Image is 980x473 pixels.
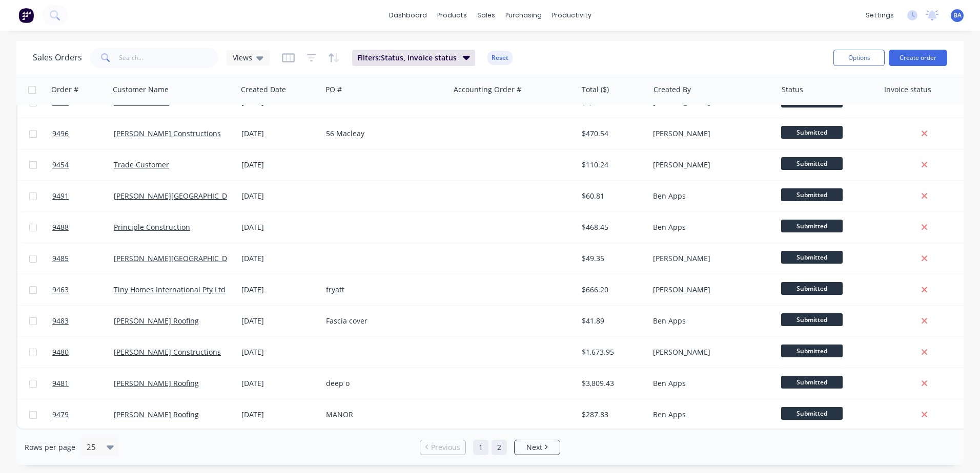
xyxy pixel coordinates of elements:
a: [PERSON_NAME] Roofing [114,316,199,326]
a: Previous page [420,442,465,453]
a: Tiny Homes International Pty Ltd [114,285,226,294]
div: Created By [654,84,691,95]
a: 9496 [52,118,114,149]
span: 9480 [52,347,69,357]
span: Submitted [781,157,843,170]
div: [PERSON_NAME] [653,347,767,357]
span: Submitted [781,313,843,326]
div: Accounting Order # [454,84,521,95]
span: Previous [431,442,460,453]
span: 9496 [52,128,69,139]
div: $60.81 [582,191,642,201]
div: [DATE] [241,160,318,170]
div: Invoice status [884,84,931,95]
div: 56 Macleay [326,128,440,139]
a: dashboard [384,8,432,23]
div: [DATE] [241,191,318,201]
div: [DATE] [241,316,318,326]
div: $110.24 [582,160,642,170]
div: products [432,8,472,23]
div: Ben Apps [653,316,767,326]
div: [DATE] [241,347,318,357]
span: 9481 [52,378,69,389]
div: $49.35 [582,253,642,264]
span: 9454 [52,160,69,170]
div: [DATE] [241,410,318,420]
a: Page 1 is your current page [473,440,488,455]
div: Created Date [241,84,286,95]
div: MANOR [326,410,440,420]
div: $41.89 [582,316,642,326]
div: deep o [326,378,440,389]
a: Next page [515,442,560,453]
div: $468.45 [582,222,642,232]
a: [PERSON_NAME] Constructions [114,128,221,138]
a: Principle Construction [114,222,190,232]
button: Create order [889,50,947,66]
span: 9485 [52,253,69,264]
a: [PERSON_NAME] Constructions [114,347,221,357]
button: Filters:Status, Invoice status [352,50,475,66]
a: [PERSON_NAME][GEOGRAPHIC_DATA] [114,253,242,263]
div: $470.54 [582,128,642,139]
span: Rows per page [25,442,75,453]
div: fryatt [326,285,440,295]
div: [DATE] [241,378,318,389]
a: 9479 [52,399,114,430]
div: [DATE] [241,222,318,232]
span: Next [526,442,542,453]
span: Submitted [781,251,843,264]
a: [PERSON_NAME][GEOGRAPHIC_DATA] [114,191,242,201]
span: Submitted [781,345,843,357]
div: Customer Name [113,84,169,95]
span: 9483 [52,316,69,326]
span: Submitted [781,376,843,389]
div: sales [472,8,500,23]
span: Views [233,52,252,63]
div: settings [861,8,899,23]
div: Ben Apps [653,222,767,232]
div: Fascia cover [326,316,440,326]
div: $3,809.43 [582,378,642,389]
a: 9483 [52,306,114,336]
div: $287.83 [582,410,642,420]
div: $666.20 [582,285,642,295]
div: [PERSON_NAME] [653,128,767,139]
div: productivity [547,8,597,23]
h1: Sales Orders [33,53,82,62]
div: Ben Apps [653,191,767,201]
div: Ben Apps [653,410,767,420]
span: Submitted [781,188,843,201]
div: [DATE] [241,128,318,139]
span: Submitted [781,282,843,295]
span: BA [953,11,962,20]
div: [PERSON_NAME] [653,160,767,170]
span: 9488 [52,222,69,232]
a: 9454 [52,149,114,180]
div: [DATE] [241,253,318,264]
a: 9480 [52,337,114,368]
a: 9481 [52,368,114,399]
div: [DATE] [241,285,318,295]
div: Ben Apps [653,378,767,389]
a: 9491 [52,181,114,211]
ul: Pagination [416,440,564,455]
img: Factory [18,8,34,23]
div: Order # [51,84,78,95]
a: 9488 [52,212,114,243]
span: Submitted [781,126,843,139]
a: 9485 [52,243,114,274]
div: PO # [325,84,342,95]
div: [PERSON_NAME] [653,253,767,264]
div: Status [782,84,803,95]
span: 9463 [52,285,69,295]
button: Options [833,50,885,66]
div: Total ($) [582,84,609,95]
a: [PERSON_NAME] Roofing [114,410,199,419]
a: [PERSON_NAME] Roofing [114,378,199,388]
a: 9463 [52,274,114,305]
button: Reset [487,51,513,65]
input: Search... [119,48,219,68]
span: 9491 [52,191,69,201]
div: [PERSON_NAME] [653,285,767,295]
